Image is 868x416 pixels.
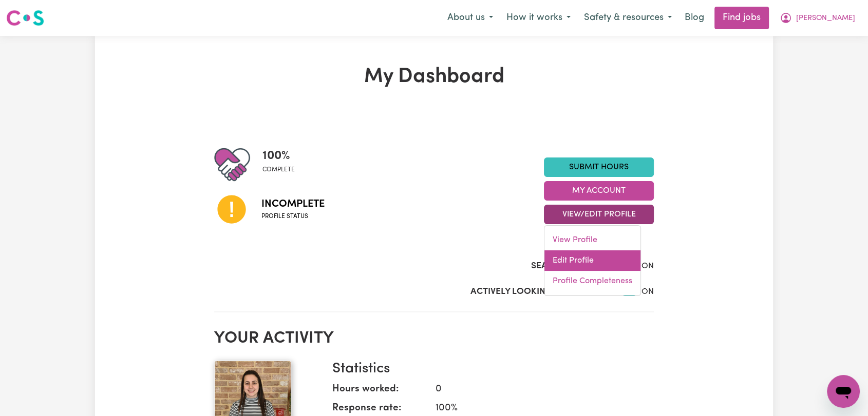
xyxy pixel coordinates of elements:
[544,230,640,250] a: View Profile
[827,375,860,408] iframe: Button to launch messaging window
[214,329,654,348] h2: Your activity
[261,212,325,221] span: Profile status
[641,262,654,270] span: ON
[544,225,641,296] div: View/Edit Profile
[714,7,769,29] a: Find jobs
[214,65,654,89] h1: My Dashboard
[441,7,500,29] button: About us
[262,147,303,183] div: Profile completeness: 100%
[544,250,640,271] a: Edit Profile
[641,288,654,296] span: ON
[577,7,678,29] button: Safety & resources
[427,382,646,397] dd: 0
[500,7,577,29] button: How it works
[544,271,640,291] a: Profile Completeness
[262,147,295,165] span: 100 %
[6,6,44,30] a: Careseekers logo
[544,181,654,201] button: My Account
[531,260,609,273] label: Search Visibility
[773,7,862,29] button: My Account
[796,13,855,24] span: [PERSON_NAME]
[678,7,710,29] a: Blog
[261,196,325,212] span: Incomplete
[332,361,646,378] h3: Statistics
[544,157,654,177] a: Submit Hours
[332,382,427,401] dt: Hours worked:
[6,9,44,27] img: Careseekers logo
[427,401,646,416] dd: 100 %
[470,285,609,299] label: Actively Looking for Clients
[544,205,654,224] button: View/Edit Profile
[262,165,295,174] span: complete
